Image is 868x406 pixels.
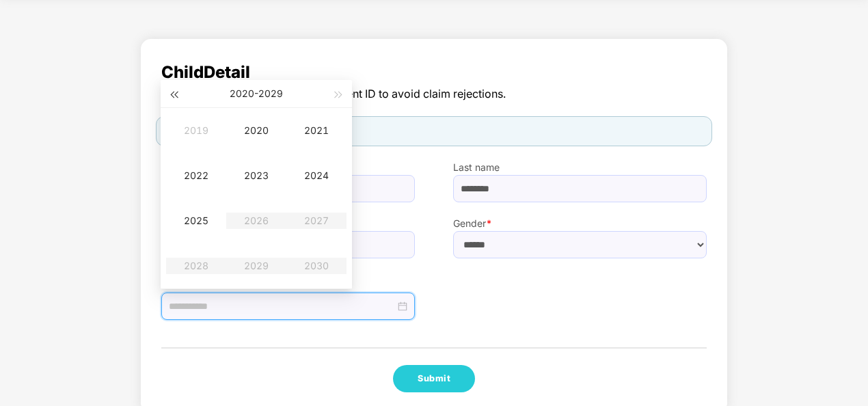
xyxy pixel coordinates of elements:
div: 2025 [176,213,217,229]
button: 2020-2029 [230,80,283,107]
span: The detail should be as per government ID to avoid claim rejections. [161,85,707,103]
div: 2024 [296,167,337,184]
label: Gender [453,216,707,231]
label: Last name [453,160,707,175]
td: 2019 [166,108,226,153]
div: 2022 [176,167,217,184]
div: 2021 [296,122,337,139]
td: 2021 [286,108,347,153]
td: 2025 [166,198,226,243]
div: 2023 [236,167,277,184]
span: Child Detail [161,59,707,85]
td: 2022 [166,153,226,198]
td: 2024 [286,153,347,198]
td: 2020 [226,108,286,153]
td: 2023 [226,153,286,198]
div: 2019 [176,122,217,139]
button: Submit [393,365,475,392]
div: 2020 [236,122,277,139]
